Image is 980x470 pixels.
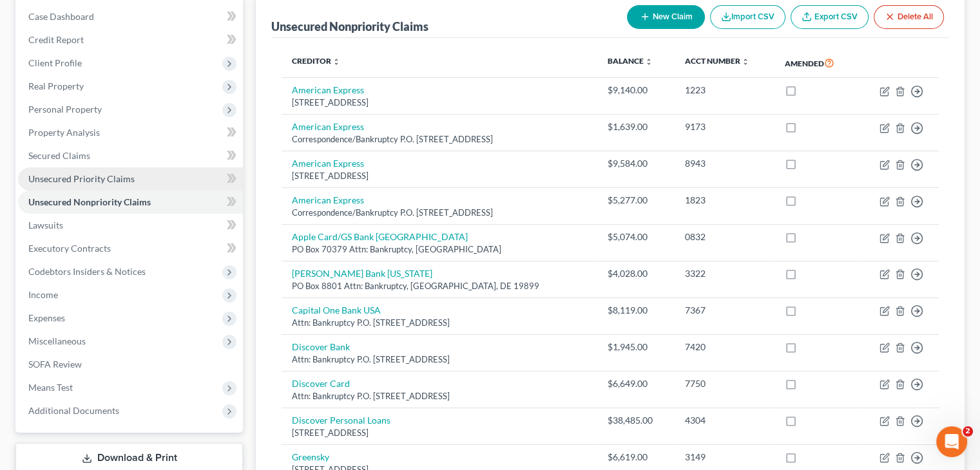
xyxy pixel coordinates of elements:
a: Unsecured Priority Claims [18,167,243,191]
a: Export CSV [791,5,869,29]
div: Unsecured Nonpriority Claims [271,19,428,34]
div: $8,119.00 [608,304,664,317]
span: Lawsuits [28,220,63,230]
a: American Express [292,121,364,132]
span: Means Test [28,382,73,393]
div: [STREET_ADDRESS] [292,427,586,439]
a: American Express [292,84,364,95]
div: 3149 [685,451,764,464]
span: Client Profile [28,57,82,68]
a: Case Dashboard [18,5,243,28]
a: Capital One Bank USA [292,305,381,315]
div: 3322 [685,267,764,280]
div: $4,028.00 [608,267,664,280]
div: 1223 [685,84,764,97]
div: $38,485.00 [608,414,664,427]
i: unfold_more [332,58,340,66]
a: Unsecured Nonpriority Claims [18,191,243,214]
a: Greensky [292,451,329,462]
button: Import CSV [710,5,785,29]
span: Income [28,289,58,300]
div: $5,277.00 [608,194,664,207]
div: $9,584.00 [608,157,664,170]
a: Creditor unfold_more [292,56,340,66]
span: Additional Documents [28,405,119,416]
div: 0832 [685,230,764,243]
a: Credit Report [18,28,243,52]
a: Secured Claims [18,144,243,167]
div: [STREET_ADDRESS] [292,97,586,109]
div: $6,619.00 [608,451,664,464]
span: SOFA Review [28,359,82,370]
span: Unsecured Nonpriority Claims [28,196,151,207]
span: Property Analysis [28,127,100,138]
a: Apple Card/GS Bank [GEOGRAPHIC_DATA] [292,231,468,242]
div: 1823 [685,194,764,207]
span: Personal Property [28,104,102,115]
th: Amended [774,48,857,78]
div: Attn: Bankruptcy P.O. [STREET_ADDRESS] [292,353,586,366]
div: 7367 [685,304,764,317]
span: Expenses [28,312,65,323]
a: Property Analysis [18,121,243,144]
a: Executory Contracts [18,237,243,260]
div: $1,945.00 [608,341,664,353]
div: 7420 [685,341,764,353]
div: 7750 [685,377,764,390]
span: Codebtors Insiders & Notices [28,266,146,277]
div: $1,639.00 [608,120,664,133]
span: Unsecured Priority Claims [28,173,135,184]
button: New Claim [627,5,705,29]
i: unfold_more [742,58,749,66]
span: Executory Contracts [28,243,111,254]
div: [STREET_ADDRESS] [292,170,586,182]
span: Miscellaneous [28,335,86,346]
div: Attn: Bankruptcy P.O. [STREET_ADDRESS] [292,390,586,402]
a: American Express [292,158,364,169]
div: PO Box 8801 Attn: Bankruptcy, [GEOGRAPHIC_DATA], DE 19899 [292,280,586,292]
a: Discover Bank [292,341,350,352]
a: SOFA Review [18,353,243,376]
div: $5,074.00 [608,230,664,243]
div: 8943 [685,157,764,170]
span: Real Property [28,80,84,91]
div: PO Box 70379 Attn: Bankruptcy, [GEOGRAPHIC_DATA] [292,243,586,256]
a: [PERSON_NAME] Bank [US_STATE] [292,268,432,279]
a: Discover Card [292,378,350,389]
div: $6,649.00 [608,377,664,390]
div: $9,140.00 [608,84,664,97]
iframe: Intercom live chat [936,426,967,457]
a: Acct Number unfold_more [685,56,749,66]
div: Attn: Bankruptcy P.O. [STREET_ADDRESS] [292,317,586,329]
span: Secured Claims [28,150,90,161]
span: Case Dashboard [28,11,94,22]
a: American Express [292,194,364,205]
div: Correspondence/Bankruptcy P.O. [STREET_ADDRESS] [292,133,586,146]
span: 2 [963,426,973,437]
div: 9173 [685,120,764,133]
span: Credit Report [28,34,84,45]
a: Balance unfold_more [608,56,653,66]
a: Lawsuits [18,214,243,237]
div: Correspondence/Bankruptcy P.O. [STREET_ADDRESS] [292,207,586,219]
div: 4304 [685,414,764,427]
a: Discover Personal Loans [292,415,390,426]
button: Delete All [874,5,944,29]
i: unfold_more [645,58,653,66]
